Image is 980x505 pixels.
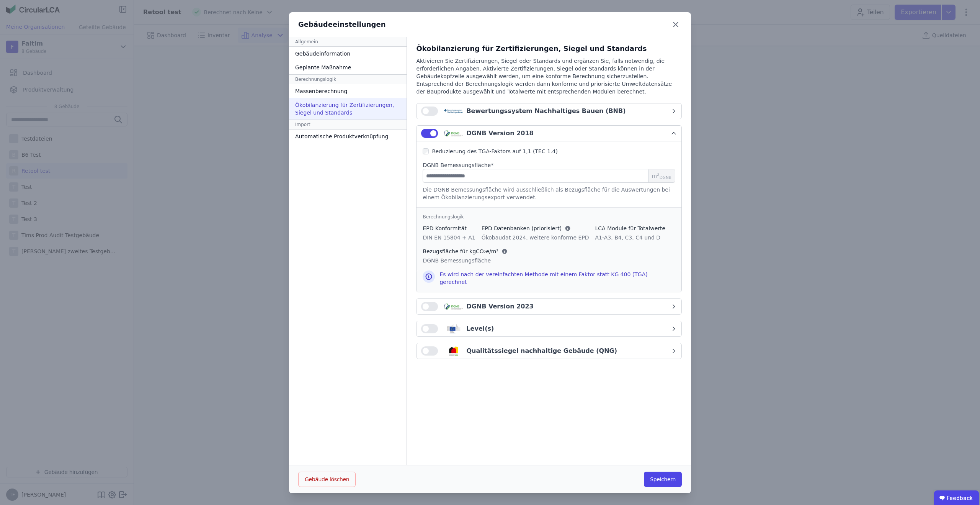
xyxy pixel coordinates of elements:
button: Speichern [644,472,682,487]
div: Level(s) [466,324,494,333]
div: DGNB Version 2018 [466,129,533,138]
div: Berechnungslogik [423,214,675,220]
div: Gebäudeeinstellungen [298,19,386,30]
div: Bewertungssystem Nachhaltiges Bauen (BNB) [466,107,626,116]
img: bnb_logo-CNxcAojW.svg [444,107,463,116]
img: dgnb_logo-x_03lAI3.svg [444,302,463,311]
sup: 2 [657,172,660,177]
sub: DGNB [660,175,671,180]
div: Bezugsfläche für kgCO₂e/m² [423,248,508,255]
div: Ökobilanzierung für Zertifizierungen, Siegel und Standards [416,43,682,54]
div: DIN EN 15804 + A1 [423,234,475,241]
div: Berechnungslogik [289,74,407,84]
div: Die DGNB Bemessungsfläche wird ausschließlich als Bezugsfläche für die Auswertungen bei einem Öko... [423,186,675,201]
div: LCA Module für Totalwerte [595,225,666,232]
button: Level(s) [416,321,681,336]
div: Geplante Maßnahme [289,61,407,74]
span: EPD Datenbanken (priorisiert) [482,225,562,232]
div: Ökobaudat 2024, weitere konforme EPD [482,234,589,241]
div: Automatische Produktverknüpfung [289,130,407,143]
button: DGNB Version 2023 [416,299,681,314]
div: Allgemein [289,37,407,47]
button: Bewertungssystem Nachhaltiges Bauen (BNB) [416,103,681,119]
div: A1-A3, B4, C3, C4 und D [595,234,666,241]
img: qng_logo-BKTGsvz4.svg [444,346,463,356]
button: Gebäude löschen [298,472,356,487]
div: EPD Konformität [423,225,475,232]
div: Ökobilanzierung für Zertifizierungen, Siegel und Standards [289,98,407,120]
div: Es wird nach der vereinfachten Methode mit einem Faktor statt KG 400 (TGA) gerechnet [439,271,675,286]
div: Import [289,120,407,130]
button: Qualitätssiegel nachhaltige Gebäude (QNG) [416,343,681,359]
div: DGNB Bemessungsfläche [423,257,508,264]
div: DGNB Version 2023 [466,302,533,311]
div: Aktivieren Sie Zertifizierungen, Siegel oder Standards und ergänzen Sie, falls notwendig, die erf... [416,57,682,103]
div: Qualitätssiegel nachhaltige Gebäude (QNG) [466,346,617,356]
label: audits.requiredField [423,161,493,169]
span: m [652,172,671,180]
div: Massenberechnung [289,84,407,98]
button: DGNB Version 2018 [416,126,681,141]
img: levels_logo-Bv5juQb_.svg [444,324,463,333]
div: Gebäudeinformation [289,47,407,61]
span: Reduzierung des TGA-Faktors auf 1,1 (TEC 1.4) [432,148,558,154]
img: dgnb_logo-x_03lAI3.svg [444,129,463,138]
